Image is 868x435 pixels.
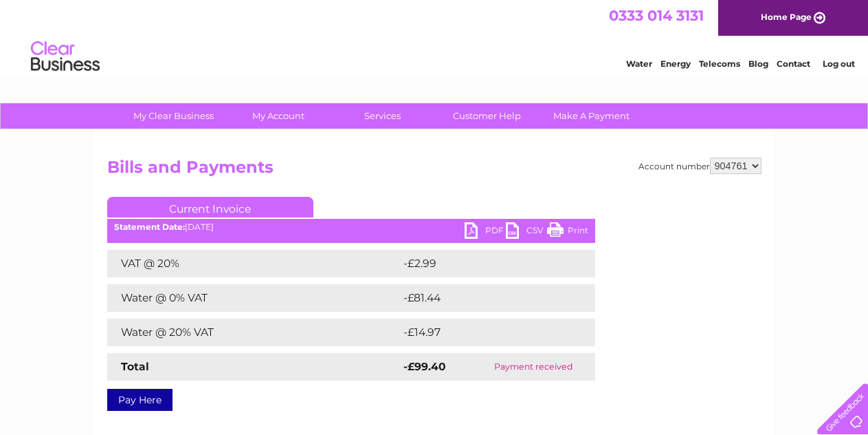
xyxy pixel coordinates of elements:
td: Payment received [471,353,595,381]
a: Energy [660,59,691,69]
a: My Clear Business [117,103,230,129]
a: CSV [506,222,547,242]
h2: Bills and Payments [107,158,761,184]
a: Print [547,222,588,242]
a: My Account [221,103,335,129]
a: PDF [465,222,506,242]
td: VAT @ 20% [107,250,400,277]
a: Log out [823,59,855,69]
strong: Total [121,360,149,373]
td: Water @ 20% VAT [107,319,400,346]
a: Current Invoice [107,197,313,217]
a: Customer Help [430,103,544,129]
a: Contact [777,59,810,69]
a: Pay Here [107,389,173,411]
b: Statement Date: [114,222,185,232]
strong: -£99.40 [403,360,446,373]
td: Water @ 0% VAT [107,284,400,312]
a: Make A Payment [535,103,648,129]
td: -£2.99 [400,250,566,277]
td: -£14.97 [400,319,569,346]
a: Blog [748,59,768,69]
div: Clear Business is a trading name of Verastar Limited (registered in [GEOGRAPHIC_DATA] No. 3667643... [110,8,759,67]
a: Water [626,59,652,69]
a: 0333 014 3131 [609,7,704,24]
a: Telecoms [699,59,740,69]
td: -£81.44 [400,284,569,312]
div: [DATE] [107,222,595,232]
img: logo.png [30,36,100,78]
a: Services [326,103,439,129]
div: Account number [638,158,761,174]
